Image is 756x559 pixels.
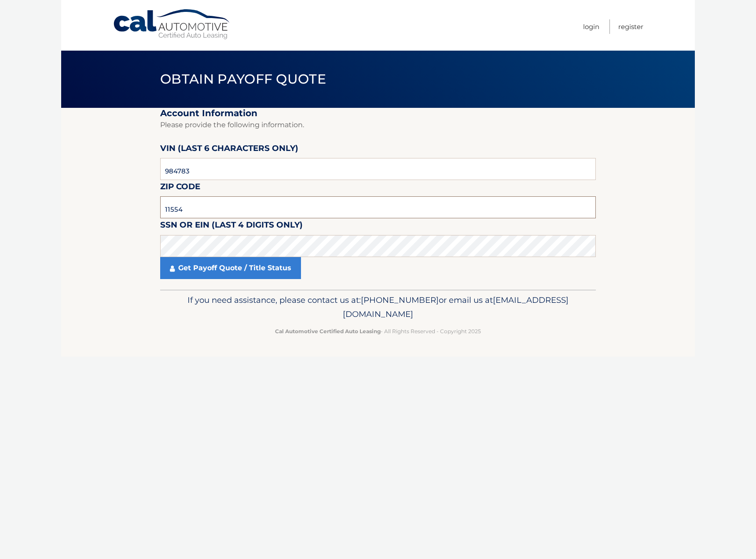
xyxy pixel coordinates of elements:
a: Cal Automotive [113,9,231,40]
span: Obtain Payoff Quote [160,71,326,87]
p: - All Rights Reserved - Copyright 2025 [166,327,590,336]
strong: Cal Automotive Certified Auto Leasing [275,328,381,335]
label: Zip Code [160,180,200,196]
p: Please provide the following information. [160,119,596,131]
p: If you need assistance, please contact us at: or email us at [166,293,590,321]
a: Login [583,19,599,34]
label: VIN (last 6 characters only) [160,142,298,158]
a: Register [618,19,643,34]
label: SSN or EIN (last 4 digits only) [160,218,303,235]
a: Get Payoff Quote / Title Status [160,257,301,279]
span: [PHONE_NUMBER] [361,295,439,305]
h2: Account Information [160,108,596,119]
